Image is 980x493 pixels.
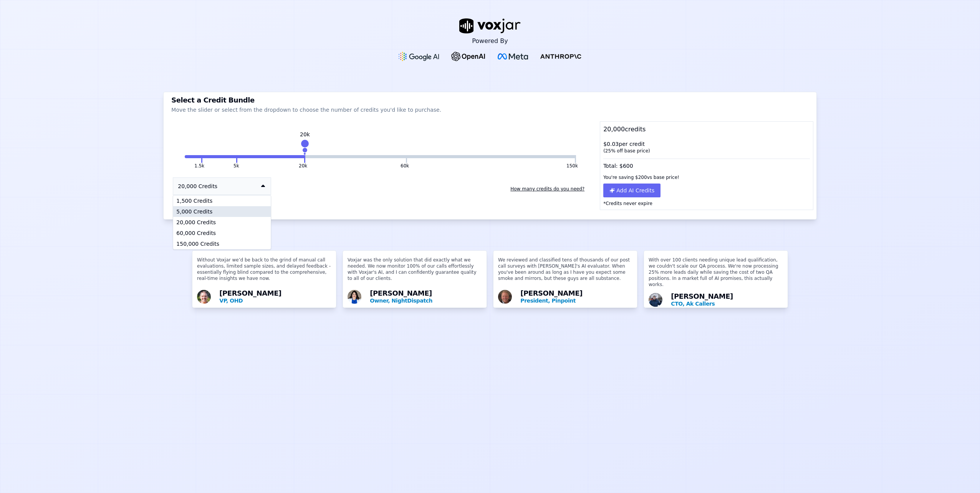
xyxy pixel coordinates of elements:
[305,155,406,158] button: 60k
[173,217,271,228] div: 20,000 Credits
[197,290,211,304] img: Avatar
[173,195,271,206] div: 1,500 Credits
[498,53,528,60] img: Meta Logo
[173,206,271,217] div: 5,000 Credits
[566,163,578,169] button: 150k
[520,297,632,304] p: President, Pinpoint
[185,155,202,158] button: 1.5k
[370,297,482,304] p: Owner, NightDispatch
[173,228,271,238] div: 60,000 Credits
[219,297,331,304] p: VP, OHD
[407,155,575,158] button: 150k
[173,238,271,249] div: 150,000 Credits
[173,177,271,195] button: 20,000 Credits
[600,171,813,184] div: You're saving $ 200 vs base price!
[472,36,508,46] p: Powered By
[300,131,310,138] div: 20k
[600,122,813,137] div: 20,000 credits
[171,97,808,104] h3: Select a Credit Bundle
[202,155,236,158] button: 5k
[671,293,783,308] div: [PERSON_NAME]
[603,148,809,154] div: ( 25 % off base price)
[173,177,271,195] button: 20,000 Credits 1,500 Credits 5,000 Credits 20,000 Credits 60,000 Credits 150,000 Credits
[649,293,662,307] img: Avatar
[370,290,482,304] div: [PERSON_NAME]
[399,52,439,61] img: Google gemini Logo
[600,197,813,210] p: *Credits never expire
[507,183,588,195] button: How many credits do you need?
[649,257,783,291] p: With over 100 clients needing unique lead qualification, we couldn't scale our QA process. We're ...
[520,290,632,304] div: [PERSON_NAME]
[498,290,512,304] img: Avatar
[600,137,813,157] div: $ 0.03 per credit
[299,163,307,169] button: 20k
[459,18,521,33] img: voxjar logo
[233,163,239,169] button: 5k
[348,257,482,288] p: Voxjar was the only solution that did exactly what we needed. We now monitor 100% of our calls ef...
[671,300,783,308] p: CTO, Ak Callers
[348,290,361,304] img: Avatar
[498,257,632,288] p: We reviewed and classified tens of thousands of our post call surveys with [PERSON_NAME]'s AI eva...
[451,52,485,61] img: OpenAI Logo
[171,106,808,114] p: Move the slider or select from the dropdown to choose the number of credits you'd like to purchase.
[603,184,661,197] button: Add AI Credits
[401,163,409,169] button: 60k
[219,290,331,304] div: [PERSON_NAME]
[194,163,204,169] button: 1.5k
[600,157,813,171] div: Total: $ 600
[237,155,305,158] button: 20k
[197,257,331,288] p: Without Voxjar we’d be back to the grind of manual call evaluations, limited sample sizes, and de...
